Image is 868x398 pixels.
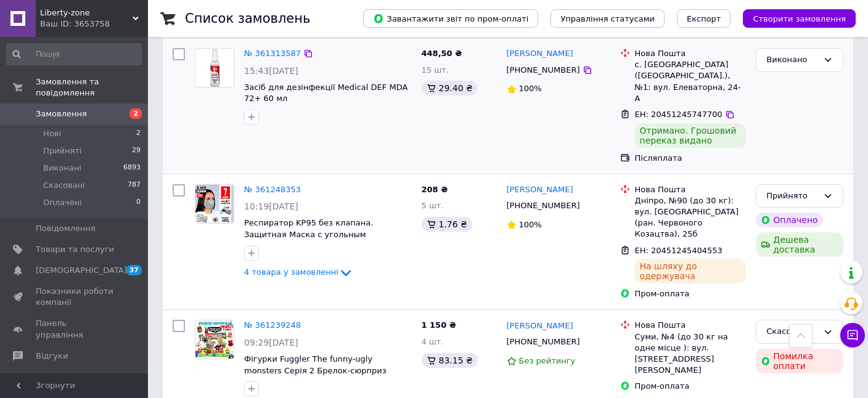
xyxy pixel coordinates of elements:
[635,59,747,104] div: с. [GEOGRAPHIC_DATA] ([GEOGRAPHIC_DATA].), №1: вул. Елеваторна, 24-А
[756,349,843,373] div: Помилка оплати
[635,288,747,299] div: Пром-оплата
[244,49,301,58] a: № 361313587
[635,184,747,195] div: Нова Пошта
[635,195,747,240] div: Дніпро, №90 (до 30 кг): вул. [GEOGRAPHIC_DATA] (ран. Червоного Козацтва), 25б
[244,267,338,277] span: 4 товара у замовленні
[244,320,301,330] a: № 361239248
[635,331,747,376] div: Суми, №4 (до 30 кг на одне місце ): вул. [STREET_ADDRESS][PERSON_NAME]
[766,54,818,67] div: Виконано
[635,110,723,119] span: ЕН: 20451245747700
[507,48,573,60] a: [PERSON_NAME]
[36,286,114,308] span: Показники роботи компанії
[635,259,747,283] div: На шляху до одержувача
[195,184,234,224] a: Фото товару
[687,14,721,23] span: Експорт
[136,128,141,139] span: 2
[36,76,148,99] span: Замовлення та повідомлення
[128,180,141,191] span: 787
[132,145,141,156] span: 29
[36,223,96,234] span: Повідомлення
[635,153,747,164] div: Післяплата
[195,49,233,87] img: Фото товару
[129,108,142,119] span: 2
[422,49,462,58] span: 448,50 ₴
[507,337,580,346] span: [PHONE_NUMBER]
[126,265,142,275] span: 37
[635,320,747,331] div: Нова Пошта
[766,190,818,203] div: Прийнято
[635,123,747,148] div: Отримано. Грошовий переказ видано
[635,246,723,255] span: ЕН: 20451245404553
[560,14,655,23] span: Управління статусами
[244,218,391,262] a: Респиратор KP95 без клапана. Защитная Маска с угольным фильтром. Максимальная степень защиты KN95...
[43,197,82,208] span: Оплачені
[677,9,731,28] button: Експорт
[6,43,142,65] input: Пошук
[43,180,85,191] span: Скасовані
[244,338,298,347] span: 09:29[DATE]
[507,65,580,75] span: [PHONE_NUMBER]
[185,11,310,26] h1: Список замовлень
[507,320,573,332] a: [PERSON_NAME]
[519,84,542,93] span: 100%
[840,323,865,347] button: Чат з покупцем
[519,356,576,365] span: Без рейтингу
[422,320,456,330] span: 1 150 ₴
[635,381,747,392] div: Пром-оплата
[40,7,133,18] span: Liberty-zone
[36,318,114,340] span: Панель управління
[244,354,387,386] a: Фігурки Fuggler The funny-ugly monsters Серія 2 Брелок-сюрприз Оригінал
[36,108,87,120] span: Замовлення
[43,163,81,174] span: Виконані
[422,337,444,346] span: 4 шт.
[36,265,127,276] span: [DEMOGRAPHIC_DATA]
[244,185,301,194] a: № 361248353
[244,267,353,277] a: 4 товара у замовленні
[422,217,472,232] div: 1.76 ₴
[123,163,141,174] span: 6893
[244,83,407,104] a: Засіб для дезінфекції Medical DEF MDA 72+ 60 мл
[731,14,856,23] a: Створити замовлення
[195,320,234,359] a: Фото товару
[195,320,234,359] img: Фото товару
[36,351,68,362] span: Відгуки
[136,197,141,208] span: 0
[507,184,573,196] a: [PERSON_NAME]
[635,48,747,59] div: Нова Пошта
[756,232,843,257] div: Дешева доставка
[195,48,234,87] a: Фото товару
[519,220,542,229] span: 100%
[743,9,856,28] button: Створити замовлення
[551,9,665,28] button: Управління статусами
[507,201,580,210] span: [PHONE_NUMBER]
[36,372,69,383] span: Покупці
[422,201,444,210] span: 5 шт.
[422,81,478,95] div: 29.40 ₴
[40,18,148,30] div: Ваш ID: 3653758
[244,66,298,76] span: 15:43[DATE]
[43,128,61,139] span: Нові
[244,201,298,211] span: 10:19[DATE]
[753,14,846,23] span: Створити замовлення
[43,145,81,156] span: Прийняті
[373,13,528,24] span: Завантажити звіт по пром-оплаті
[422,353,478,368] div: 83.15 ₴
[36,244,114,255] span: Товари та послуги
[363,9,538,28] button: Завантажити звіт по пром-оплаті
[422,185,448,194] span: 208 ₴
[766,325,818,338] div: Скасовано
[422,65,449,75] span: 15 шт.
[756,213,822,227] div: Оплачено
[195,185,234,223] img: Фото товару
